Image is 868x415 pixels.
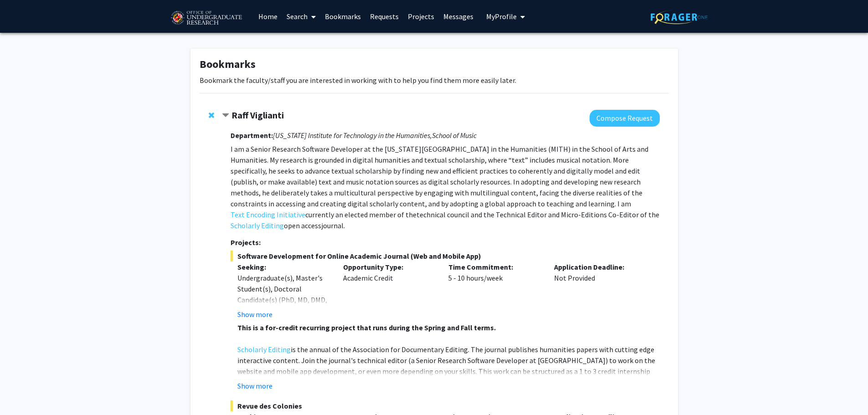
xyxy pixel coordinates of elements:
iframe: Chat [7,374,39,408]
h1: Bookmarks [200,58,669,71]
a: Projects [403,0,439,32]
p: Application Deadline: [554,261,646,272]
a: Messages [439,0,478,32]
strong: This is a for-credit recurring project that runs during the Spring and Fall terms. [237,323,496,332]
a: Scholarly Editing [237,344,291,355]
strong: Projects: [231,238,261,247]
p: is the annual of the Association for Documentary Editing. The journal publishes humanities papers... [237,344,659,410]
button: Show more [237,380,272,391]
div: Undergraduate(s), Master's Student(s), Doctoral Candidate(s) (PhD, MD, DMD, PharmD, etc.) [237,272,329,316]
p: Bookmark the faculty/staff you are interested in working with to help you find them more easily l... [200,75,669,86]
span: Contract Raff Viglianti Bookmark [222,112,229,119]
div: Academic Credit [336,261,442,320]
strong: Department: [231,131,273,140]
a: Text Encoding Initiative [231,209,305,220]
img: University of Maryland Logo [168,7,245,30]
img: ForagerOne Logo [651,10,708,24]
p: Seeking: [237,261,329,272]
button: Show more [237,309,272,320]
p: Opportunity Type: [343,261,435,272]
a: Scholarly Editing [231,220,284,231]
span: Remove Raff Viglianti from bookmarks [209,112,214,119]
a: Requests [365,0,403,32]
p: Time Commitment: [448,261,540,272]
button: Compose Request to Raff Viglianti [590,110,660,127]
div: Not Provided [547,261,653,320]
div: 5 - 10 hours/week [442,261,547,320]
span: My Profile [486,12,517,21]
i: School of Music [432,131,477,140]
a: Home [254,0,282,32]
strong: Raff Viglianti [231,109,284,121]
p: I am a Senior Research Software Developer at the [US_STATE][GEOGRAPHIC_DATA] in the Humanities (M... [231,143,659,231]
span: Revue des Colonies [231,400,659,411]
a: Search [282,0,320,32]
i: [US_STATE] Institute for Technology in the Humanities, [273,131,432,140]
span: Software Development for Online Academic Journal (Web and Mobile App) [231,251,659,261]
a: Bookmarks [320,0,365,32]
